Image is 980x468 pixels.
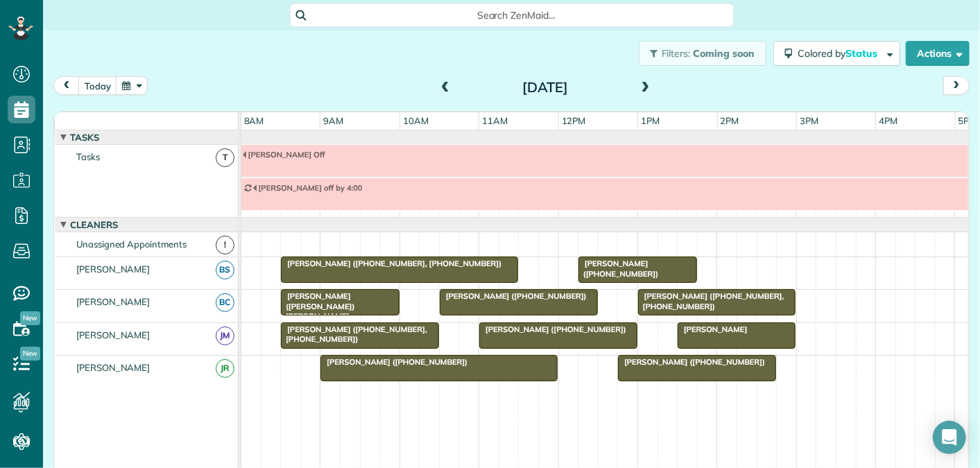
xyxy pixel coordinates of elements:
[241,150,326,159] span: [PERSON_NAME] Off
[479,115,510,126] span: 11am
[216,236,234,254] span: !
[798,47,882,60] span: Colored by
[876,115,900,126] span: 4pm
[559,115,589,126] span: 12pm
[74,263,153,275] span: [PERSON_NAME]
[20,311,40,325] span: New
[617,357,766,367] span: [PERSON_NAME] ([PHONE_NUMBER])
[74,239,189,250] span: Unassigned Appointments
[280,291,360,340] span: [PERSON_NAME] ([PERSON_NAME]) [PERSON_NAME] ([PHONE_NUMBER], [PHONE_NUMBER])
[479,324,627,334] span: [PERSON_NAME] ([PHONE_NUMBER])
[216,293,234,312] span: BC
[797,115,821,126] span: 3pm
[241,115,267,126] span: 8am
[216,327,234,345] span: JM
[933,421,966,454] div: Open Intercom Messenger
[78,76,117,95] button: today
[637,291,784,311] span: [PERSON_NAME] ([PHONE_NUMBER], [PHONE_NUMBER])
[662,47,691,60] span: Filters:
[638,115,662,126] span: 1pm
[74,329,153,340] span: [PERSON_NAME]
[718,115,742,126] span: 2pm
[943,76,970,95] button: next
[400,115,431,126] span: 10am
[693,47,755,60] span: Coming soon
[677,324,748,334] span: [PERSON_NAME]
[906,41,970,66] button: Actions
[53,76,80,95] button: prev
[20,347,40,361] span: New
[216,359,234,378] span: JR
[956,115,980,126] span: 5pm
[67,219,121,230] span: Cleaners
[67,132,102,143] span: Tasks
[216,148,234,167] span: T
[280,259,502,268] span: [PERSON_NAME] ([PHONE_NUMBER], [PHONE_NUMBER])
[773,41,900,66] button: Colored byStatus
[252,183,363,193] span: [PERSON_NAME] off by 4:00
[280,324,427,344] span: [PERSON_NAME] ([PHONE_NUMBER], [PHONE_NUMBER])
[458,80,632,95] h2: [DATE]
[74,296,153,307] span: [PERSON_NAME]
[216,261,234,279] span: BS
[74,362,153,373] span: [PERSON_NAME]
[578,259,659,278] span: [PERSON_NAME] ([PHONE_NUMBER])
[320,357,468,367] span: [PERSON_NAME] ([PHONE_NUMBER])
[74,151,103,162] span: Tasks
[845,47,879,60] span: Status
[439,291,587,301] span: [PERSON_NAME] ([PHONE_NUMBER])
[320,115,346,126] span: 9am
